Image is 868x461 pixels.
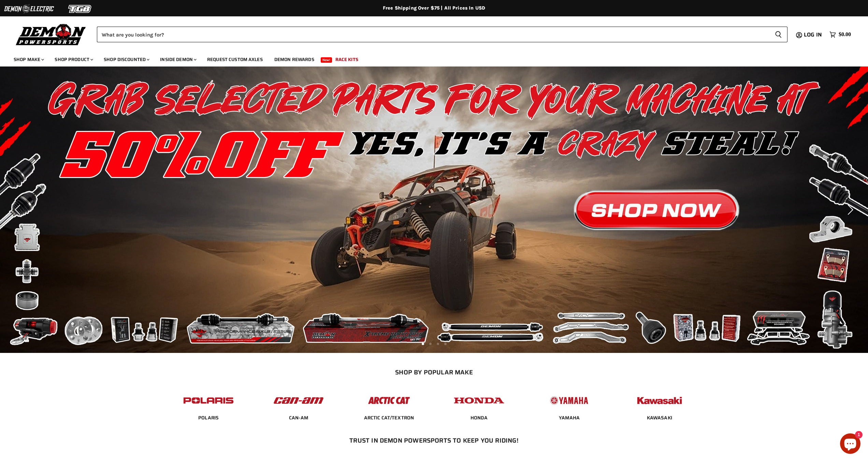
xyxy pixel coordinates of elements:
a: KAWASAKI [647,415,672,421]
a: ARCTIC CAT/TEXTRON [364,415,414,421]
img: POPULAR_MAKE_logo_6_76e8c46f-2d1e-4ecc-b320-194822857d41.jpg [633,390,686,411]
span: $0.00 [839,31,851,38]
img: Demon Electric Logo 2 [3,2,55,15]
button: Search [769,27,787,42]
span: HONDA [471,415,488,421]
h2: SHOP BY POPULAR MAKE [170,369,699,376]
a: $0.00 [826,30,854,40]
span: New! [321,57,332,63]
a: Inside Demon [155,53,201,66]
a: Demon Rewards [269,53,319,66]
img: POPULAR_MAKE_logo_1_adc20308-ab24-48c4-9fac-e3c1a623d575.jpg [272,390,325,411]
li: Page dot 3 [437,343,439,345]
span: ARCTIC CAT/TEXTRON [364,415,414,421]
form: Product [97,27,787,42]
div: Free Shipping Over $75 | All Prices In USD [161,5,707,11]
img: POPULAR_MAKE_logo_5_20258e7f-293c-4aac-afa8-159eaa299126.jpg [542,390,596,411]
img: Demon Powersports [14,22,88,46]
a: CAN-AM [289,415,308,421]
inbox-online-store-chat: Shopify online store chat [838,433,863,456]
a: Race Kits [330,53,363,66]
a: Request Custom Axles [202,53,268,66]
span: CAN-AM [289,415,308,421]
a: HONDA [471,415,488,421]
a: Log in [801,32,826,38]
span: YAMAHA [559,415,580,421]
button: Previous [12,203,26,217]
li: Page dot 1 [422,343,424,345]
a: POLARIS [198,415,219,421]
a: Shop Discounted [99,53,154,66]
img: POPULAR_MAKE_logo_3_027535af-6171-4c5e-a9bc-f0eccd05c5d6.jpg [362,390,416,411]
img: POPULAR_MAKE_logo_2_dba48cf1-af45-46d4-8f73-953a0f002620.jpg [182,390,235,411]
ul: Main menu [9,50,849,66]
a: Shop Make [9,53,48,66]
img: POPULAR_MAKE_logo_4_4923a504-4bac-4306-a1be-165a52280178.jpg [452,390,506,411]
span: Log in [804,30,822,39]
li: Page dot 2 [429,343,432,345]
span: KAWASAKI [647,415,672,421]
button: Next [842,203,856,217]
a: Shop Product [49,53,97,66]
img: TGB Logo 2 [55,2,106,15]
li: Page dot 4 [444,343,447,345]
h2: Trust In Demon Powersports To Keep You Riding! [177,437,691,444]
input: Search [97,27,769,42]
span: POLARIS [198,415,219,421]
a: YAMAHA [559,415,580,421]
